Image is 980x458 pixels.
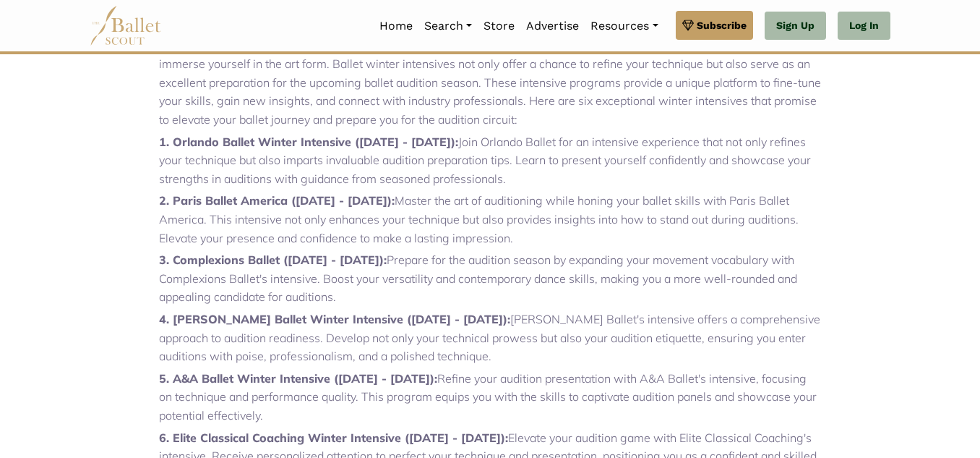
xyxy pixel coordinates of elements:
[520,11,585,41] a: Advertise
[159,371,437,386] strong: 5. A&A Ballet Winter Intensive ([DATE] - [DATE]):
[585,11,663,41] a: Resources
[697,17,747,33] span: Subscribe
[159,431,508,445] strong: 6. Elite Classical Coaching Winter Intensive ([DATE] - [DATE]):
[159,370,821,425] p: Refine your audition presentation with A&A Ballet's intensive, focusing on technique and performa...
[159,312,510,326] strong: 4. [PERSON_NAME] Ballet Winter Intensive ([DATE] - [DATE]):
[159,37,821,130] p: As winter approaches, the ballet world comes alive with a multitude of exciting opportunities to ...
[478,11,520,41] a: Store
[159,253,387,267] strong: 3. Complexions Ballet ([DATE] - [DATE]):
[159,193,395,208] strong: 2. Paris Ballet America ([DATE] - [DATE]):
[418,11,478,41] a: Search
[374,11,418,41] a: Home
[159,192,821,247] p: Master the art of auditioning while honing your ballet skills with Paris Ballet America. This int...
[159,135,458,149] strong: 1. Orlando Ballet Winter Intensive ([DATE] - [DATE]):
[159,133,821,189] p: Join Orlando Ballet for an intensive experience that not only refines your technique but also imp...
[159,251,821,307] p: Prepare for the audition season by expanding your movement vocabulary with Complexions Ballet's i...
[159,310,821,366] p: [PERSON_NAME] Ballet's intensive offers a comprehensive approach to audition readiness. Develop n...
[676,11,753,40] a: Subscribe
[682,17,694,33] img: gem.svg
[838,12,890,41] a: Log In
[765,12,826,41] a: Sign Up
